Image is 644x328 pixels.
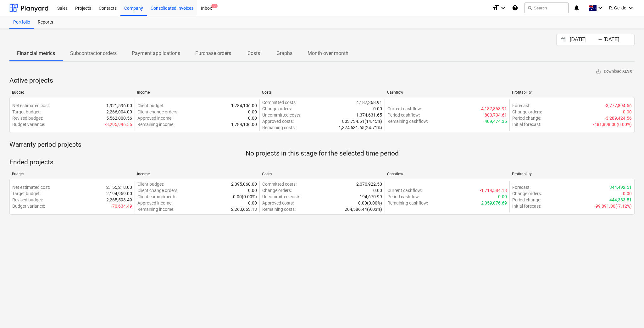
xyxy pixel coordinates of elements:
p: Remaining costs : [262,206,296,212]
span: R. Gelido [609,5,626,10]
div: Profitability [512,90,632,95]
p: 0.00 [248,109,257,115]
div: Cashflow [387,172,507,176]
p: Remaining income : [137,121,174,128]
p: Purchase orders [195,50,231,57]
p: 2,266,004.00 [106,109,132,115]
p: Change orders : [512,190,542,197]
p: Target budget : [12,109,41,115]
iframe: Chat Widget [613,298,644,328]
p: Client commitments : [137,194,177,200]
p: Change orders : [262,187,292,194]
p: Warranty period projects [9,140,635,149]
p: 0.00 ( 0.00% ) [233,194,257,200]
p: Period cashflow : [387,112,420,118]
p: 1,374,631.65 ( 24.71% ) [339,124,382,131]
p: 194,670.99 [360,194,382,200]
p: 0.00 [623,190,632,197]
div: Income [137,90,257,95]
input: Start Date [569,36,601,44]
p: 5,562,000.56 [106,115,132,121]
div: - [598,38,602,42]
p: Client budget : [137,181,164,187]
p: 0.00 ( 0.00% ) [358,200,382,206]
p: Initial forecast : [512,121,541,128]
p: 1,921,596.00 [106,102,132,109]
p: -1,714,584.18 [480,187,507,194]
div: Costs [262,172,382,176]
p: -99,891.00 ( -7.12% ) [594,203,632,209]
p: Remaining costs : [262,124,296,131]
p: 1,374,631.65 [356,112,382,118]
p: Graphs [276,50,292,57]
p: 0.00 [248,115,257,121]
p: Committed costs : [262,181,297,187]
p: Budget variance : [12,203,45,209]
p: Active projects [9,76,635,85]
p: Forecast : [512,102,530,109]
p: Costs [246,50,261,57]
p: 0.00 [248,187,257,194]
i: keyboard_arrow_down [597,4,604,12]
p: -3,295,996.56 [105,121,132,128]
p: Net estimated cost : [12,102,50,109]
p: 409,474.35 [485,118,507,124]
button: Search [525,3,569,13]
p: Current cashflow : [387,187,422,194]
p: 2,095,068.00 [231,181,257,187]
p: 0.00 [623,109,632,115]
i: keyboard_arrow_down [499,4,507,12]
p: Net estimated cost : [12,184,50,190]
p: Approved costs : [262,200,294,206]
p: Client budget : [137,102,164,109]
div: Budget [12,172,132,176]
div: Budget [12,90,132,95]
p: Uncommitted costs : [262,112,301,118]
p: Period change : [512,197,541,203]
p: -803,734.61 [483,112,507,118]
p: Change orders : [262,106,292,112]
p: Approved income : [137,115,172,121]
p: -4,187,368.91 [480,106,507,112]
span: 3 [211,4,218,8]
p: Approved costs : [262,118,294,124]
p: Initial forecast : [512,203,541,209]
p: 2,263,663.13 [231,206,257,212]
span: save_alt [596,68,601,74]
p: Budget variance : [12,121,45,128]
span: search [527,5,532,10]
p: 0.00 [498,194,507,200]
p: -70,634.49 [111,203,132,209]
p: 204,586.44 ( 9.03% ) [345,206,382,212]
p: 1,784,106.00 [231,102,257,109]
p: 0.00 [373,187,382,194]
button: Interact with the calendar and add the check-in date for your trip. [558,36,569,44]
p: Remaining cashflow : [387,118,428,124]
p: 1,784,106.00 [231,121,257,128]
a: Portfolio [9,16,34,29]
p: Uncommitted costs : [262,194,301,200]
p: 4,187,368.91 [356,99,382,106]
i: Knowledge base [512,4,518,12]
a: Reports [34,16,57,29]
p: 2,059,076.69 [481,200,507,206]
p: 803,734.61 ( 14.45% ) [342,118,382,124]
p: Approved income : [137,200,172,206]
div: Costs [262,90,382,95]
p: -3,289,424.56 [605,115,632,121]
i: notifications [574,4,580,12]
p: Current cashflow : [387,106,422,112]
p: 0.00 [248,200,257,206]
p: Client change orders : [137,109,178,115]
p: Month over month [308,50,348,57]
span: Download XLSX [596,68,632,75]
p: Remaining income : [137,206,174,212]
input: End Date [602,36,634,44]
p: Payment applications [132,50,180,57]
p: 2,194,959.00 [106,190,132,197]
p: Change orders : [512,109,542,115]
button: Download XLSX [593,67,635,76]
